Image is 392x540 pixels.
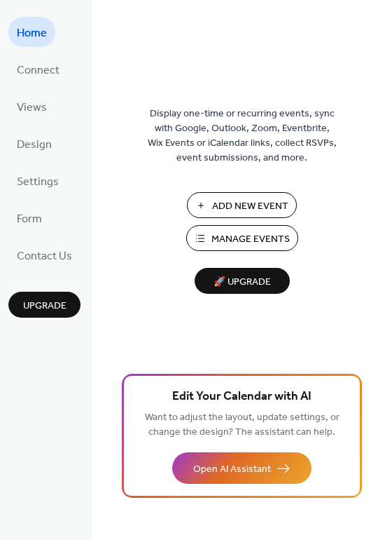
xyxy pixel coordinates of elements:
[17,245,72,267] span: Contact Us
[211,232,290,247] span: Manage Events
[8,240,80,270] a: Contact Us
[17,22,47,44] span: Home
[8,54,68,84] a: Connect
[17,171,59,193] span: Settings
[8,91,55,121] a: Views
[17,97,47,119] span: Views
[186,225,298,251] button: Manage Events
[145,408,339,442] span: Want to adjust the layout, update settings, or change the design? The assistant can help.
[172,452,311,484] button: Open AI Assistant
[8,203,50,233] a: Form
[17,134,52,156] span: Design
[172,387,311,407] span: Edit Your Calendar with AI
[195,268,290,294] button: 🚀 Upgrade
[17,208,42,230] span: Form
[193,462,271,477] span: Open AI Assistant
[8,17,55,47] a: Home
[148,107,337,166] span: Display one-time or recurring events, sync with Google, Outlook, Zoom, Eventbrite, Wix Events or ...
[187,192,297,218] button: Add New Event
[212,199,288,214] span: Add New Event
[8,292,80,318] button: Upgrade
[8,166,67,196] a: Settings
[203,273,281,292] span: 🚀 Upgrade
[8,128,60,158] a: Design
[23,299,66,313] span: Upgrade
[17,60,59,81] span: Connect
